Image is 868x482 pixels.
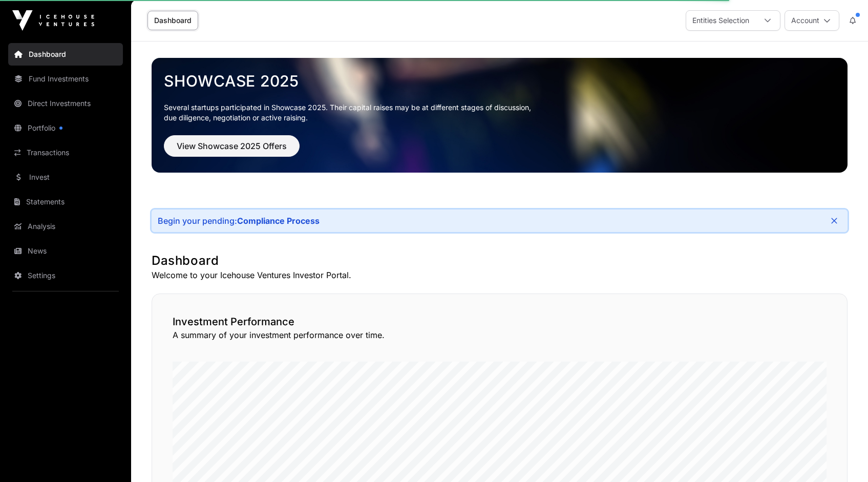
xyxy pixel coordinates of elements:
[817,433,868,482] iframe: Chat Widget
[147,11,198,30] a: Dashboard
[177,140,287,152] span: View Showcase 2025 Offers
[152,269,848,281] p: Welcome to your Icehouse Ventures Investor Portal.
[8,264,123,287] a: Settings
[8,240,123,262] a: News
[164,135,300,157] button: View Showcase 2025 Offers
[8,215,123,238] a: Analysis
[164,72,835,90] a: Showcase 2025
[8,141,123,164] a: Transactions
[164,145,300,156] a: View Showcase 2025 Offers
[8,191,123,213] a: Statements
[8,92,123,115] a: Direct Investments
[173,315,827,329] h2: Investment Performance
[173,329,827,341] p: A summary of your investment performance over time.
[12,10,94,31] img: Icehouse Ventures Logo
[8,43,123,66] a: Dashboard
[164,102,835,123] p: Several startups participated in Showcase 2025. Their capital raises may be at different stages o...
[8,166,123,188] a: Invest
[152,58,848,173] img: Showcase 2025
[8,68,123,90] a: Fund Investments
[237,216,320,226] a: Compliance Process
[686,11,755,30] div: Entities Selection
[827,214,841,228] button: Close
[158,216,320,226] div: Begin your pending:
[8,117,123,139] a: Portfolio
[152,253,848,269] h1: Dashboard
[785,10,839,31] button: Account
